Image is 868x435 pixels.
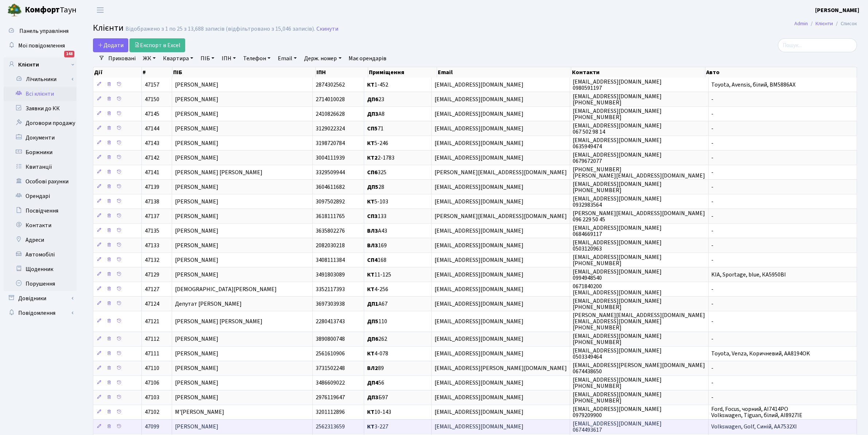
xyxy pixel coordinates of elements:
[367,285,388,293] span: 4-256
[712,125,714,133] span: -
[573,311,705,332] span: [PERSON_NAME][EMAIL_ADDRESS][DOMAIN_NAME] [EMAIL_ADDRESS][DOMAIN_NAME] [PHONE_NUMBER]
[175,300,242,308] span: Депутат [PERSON_NAME]
[368,67,437,77] th: Приміщення
[316,350,345,358] span: 2561610906
[367,227,378,235] b: ВЛ3
[145,227,159,235] span: 47135
[367,95,384,103] span: 23
[712,405,803,419] span: Ford, Focus, чорний, АІ7414РО Volkswagen, Tiguan, білий, AI8927IE
[145,335,159,343] span: 47112
[573,297,662,311] span: [EMAIL_ADDRESS][DOMAIN_NAME] [PHONE_NUMBER]
[4,262,77,276] a: Щоденник
[175,350,218,358] span: [PERSON_NAME]
[316,241,345,249] span: 2082030218
[367,335,378,343] b: ДП6
[712,394,714,402] span: -
[4,130,77,145] a: Документи
[175,317,263,325] span: [PERSON_NAME] [PERSON_NAME]
[19,27,69,35] span: Панель управління
[778,38,857,52] input: Пошук...
[573,332,662,346] span: [EMAIL_ADDRESS][DOMAIN_NAME] [PHONE_NUMBER]
[816,20,833,27] a: Клієнти
[145,198,159,206] span: 47138
[4,233,77,247] a: Адреси
[367,125,384,133] span: 71
[367,394,378,402] b: ДП3
[175,154,218,162] span: [PERSON_NAME]
[367,168,378,176] b: СП6
[573,165,705,180] span: [PHONE_NUMBER] [PERSON_NAME][EMAIL_ADDRESS][DOMAIN_NAME]
[435,365,567,373] span: [EMAIL_ADDRESS][PERSON_NAME][DOMAIN_NAME]
[175,408,224,416] span: М'[PERSON_NAME]
[573,209,705,224] span: [PERSON_NAME][EMAIL_ADDRESS][DOMAIN_NAME] 096 229 50 45
[4,57,77,72] a: Клієнти
[367,335,387,343] span: 262
[573,347,662,361] span: [EMAIL_ADDRESS][DOMAIN_NAME] 0503349464
[175,271,218,279] span: [PERSON_NAME]
[367,139,388,147] span: 5-246
[435,317,523,325] span: [EMAIL_ADDRESS][DOMAIN_NAME]
[367,154,394,162] span: 2-1783
[367,271,374,279] b: КТ
[573,376,662,390] span: [EMAIL_ADDRESS][DOMAIN_NAME] [PHONE_NUMBER]
[435,423,523,431] span: [EMAIL_ADDRESS][DOMAIN_NAME]
[712,198,714,206] span: -
[712,335,714,343] span: -
[145,139,159,147] span: 47143
[435,183,523,191] span: [EMAIL_ADDRESS][DOMAIN_NAME]
[175,139,218,147] span: [PERSON_NAME]
[367,241,387,249] span: 169
[175,227,218,235] span: [PERSON_NAME]
[367,365,384,373] span: 89
[435,81,523,89] span: [EMAIL_ADDRESS][DOMAIN_NAME]
[316,125,345,133] span: 3129022324
[571,67,705,77] th: Контакти
[435,408,523,416] span: [EMAIL_ADDRESS][DOMAIN_NAME]
[8,72,77,87] a: Лічильники
[175,212,218,220] span: [PERSON_NAME]
[712,300,714,308] span: -
[175,256,218,264] span: [PERSON_NAME]
[25,4,60,16] b: Комфорт
[4,87,77,101] a: Всі клієнти
[98,41,124,49] span: Додати
[145,285,159,293] span: 47127
[367,350,388,358] span: 4-078
[712,285,714,293] span: -
[145,423,159,431] span: 47099
[712,317,714,325] span: -
[145,394,159,402] span: 47103
[175,365,218,373] span: [PERSON_NAME]
[145,212,159,220] span: 47137
[145,256,159,264] span: 47132
[712,423,797,431] span: Volkswagen, Golf, Синій, AA7532XI
[316,365,345,373] span: 3731502248
[125,26,315,33] div: Відображено з 1 по 25 з 13,688 записів (відфільтровано з 15,046 записів).
[316,335,345,343] span: 3890800748
[198,52,217,65] a: ПІБ
[145,300,159,308] span: 47124
[4,247,77,262] a: Автомобілі
[145,183,159,191] span: 47139
[142,67,173,77] th: #
[367,271,391,279] span: 11-125
[435,95,523,103] span: [EMAIL_ADDRESS][DOMAIN_NAME]
[145,110,159,118] span: 47145
[172,67,316,77] th: ПІБ
[145,365,159,373] span: 47110
[435,335,523,343] span: [EMAIL_ADDRESS][DOMAIN_NAME]
[175,183,218,191] span: [PERSON_NAME]
[573,224,662,238] span: [EMAIL_ADDRESS][DOMAIN_NAME] 0684669117
[712,256,714,264] span: -
[316,227,345,235] span: 3635802276
[712,154,714,162] span: -
[435,394,523,402] span: [EMAIL_ADDRESS][DOMAIN_NAME]
[435,256,523,264] span: [EMAIL_ADDRESS][DOMAIN_NAME]
[175,379,218,387] span: [PERSON_NAME]
[367,81,374,89] b: КТ
[435,139,523,147] span: [EMAIL_ADDRESS][DOMAIN_NAME]
[93,67,142,77] th: Дії
[175,394,218,402] span: [PERSON_NAME]
[4,306,77,320] a: Повідомлення
[93,22,124,34] span: Клієнти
